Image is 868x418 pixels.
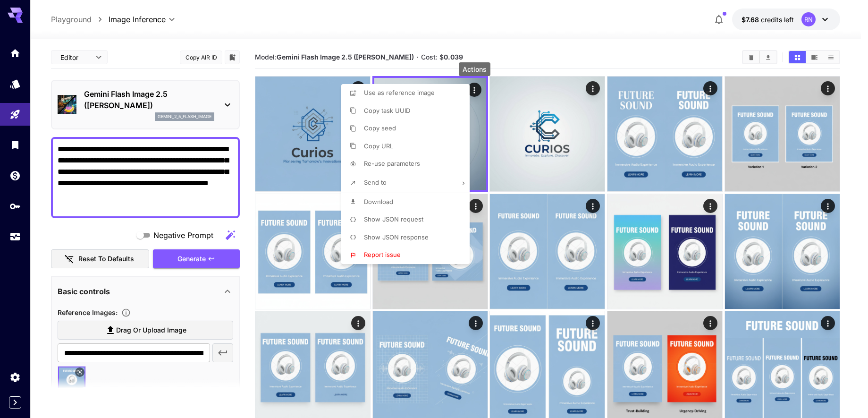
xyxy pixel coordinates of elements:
span: Show JSON response [364,233,429,241]
span: Copy URL [364,142,393,150]
span: Report issue [364,251,401,258]
span: Send to [364,179,387,186]
span: Copy task UUID [364,107,410,114]
span: Download [364,198,393,205]
div: Actions [459,62,490,76]
span: Copy seed [364,124,396,132]
span: Use as reference image [364,89,435,96]
span: Re-use parameters [364,160,420,167]
span: Show JSON request [364,215,423,223]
